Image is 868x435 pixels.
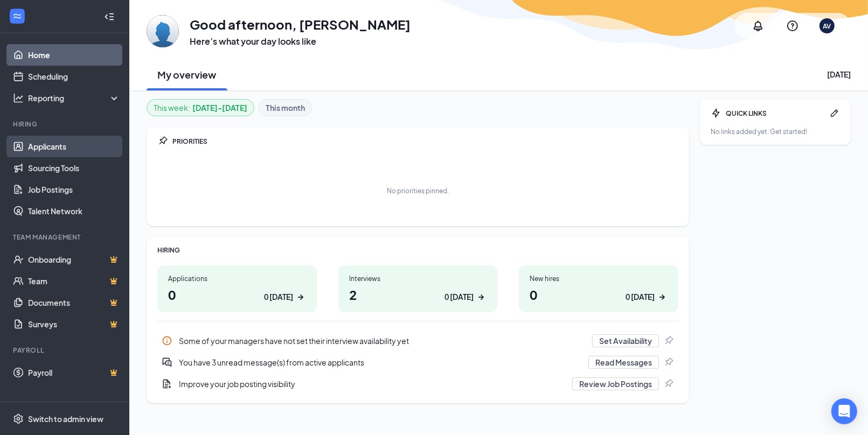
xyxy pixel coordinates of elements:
[626,291,655,303] div: 0 [DATE]
[179,378,566,389] div: Improve your job posting visibility
[476,292,487,303] svg: ArrowRight
[172,137,678,146] div: PRIORITIES
[28,93,121,103] div: Reporting
[827,69,851,80] div: [DATE]
[147,15,179,47] img: Allison Vance
[157,352,678,373] div: You have 3 unread message(s) from active applicants
[28,136,120,157] a: Applicants
[752,19,765,32] svg: Notifications
[663,335,674,346] svg: Pin
[104,11,115,22] svg: Collapse
[266,102,305,114] b: This month
[28,362,120,383] a: PayrollCrown
[786,19,799,32] svg: QuestionInfo
[157,265,317,312] a: Applications00 [DATE]ArrowRight
[13,413,24,424] svg: Settings
[162,357,172,368] svg: DoubleChatActive
[157,245,678,255] div: HIRING
[588,356,659,369] button: Read Messages
[157,352,678,373] a: DoubleChatActiveYou have 3 unread message(s) from active applicantsRead MessagesPin
[154,102,247,114] div: This week :
[179,335,586,346] div: Some of your managers have not set their interview availability yet
[162,378,172,389] svg: DocumentAdd
[157,373,678,395] div: Improve your job posting visibility
[711,108,721,118] svg: Bolt
[530,274,668,283] div: New hires
[190,36,411,47] h3: Here’s what your day looks like
[28,66,120,87] a: Scheduling
[663,357,674,368] svg: Pin
[158,68,217,81] h2: My overview
[28,270,120,292] a: TeamCrown
[28,44,120,66] a: Home
[28,313,120,335] a: SurveysCrown
[13,233,118,242] div: Team Management
[168,274,306,283] div: Applications
[592,334,659,347] button: Set Availability
[28,157,120,179] a: Sourcing Tools
[264,291,293,303] div: 0 [DATE]
[12,11,23,22] svg: WorkstreamLogo
[657,292,668,303] svg: ArrowRight
[572,377,659,390] button: Review Job Postings
[831,398,857,424] div: Open Intercom Messenger
[387,186,449,195] div: No priorities pinned.
[823,22,831,31] div: AV
[162,335,172,346] svg: Info
[28,179,120,200] a: Job Postings
[28,413,103,424] div: Switch to admin view
[711,127,840,136] div: No links added yet. Get started!
[179,357,582,368] div: You have 3 unread message(s) from active applicants
[13,120,118,129] div: Hiring
[726,109,825,118] div: QUICK LINKS
[13,346,118,355] div: Payroll
[663,378,674,389] svg: Pin
[168,285,306,304] h1: 0
[338,265,498,312] a: Interviews20 [DATE]ArrowRight
[157,373,678,395] a: DocumentAddImprove your job posting visibilityReview Job PostingsPin
[190,15,411,33] h1: Good afternoon, [PERSON_NAME]
[13,93,24,103] svg: Analysis
[157,136,168,146] svg: Pin
[28,292,120,313] a: DocumentsCrown
[530,285,668,304] h1: 0
[157,330,678,352] a: InfoSome of your managers have not set their interview availability yetSet AvailabilityPin
[349,285,487,304] h1: 2
[157,330,678,352] div: Some of your managers have not set their interview availability yet
[445,291,474,303] div: 0 [DATE]
[192,102,247,114] b: [DATE] - [DATE]
[28,200,120,222] a: Talent Network
[349,274,487,283] div: Interviews
[519,265,678,312] a: New hires00 [DATE]ArrowRight
[829,108,840,118] svg: Pen
[295,292,306,303] svg: ArrowRight
[28,249,120,270] a: OnboardingCrown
